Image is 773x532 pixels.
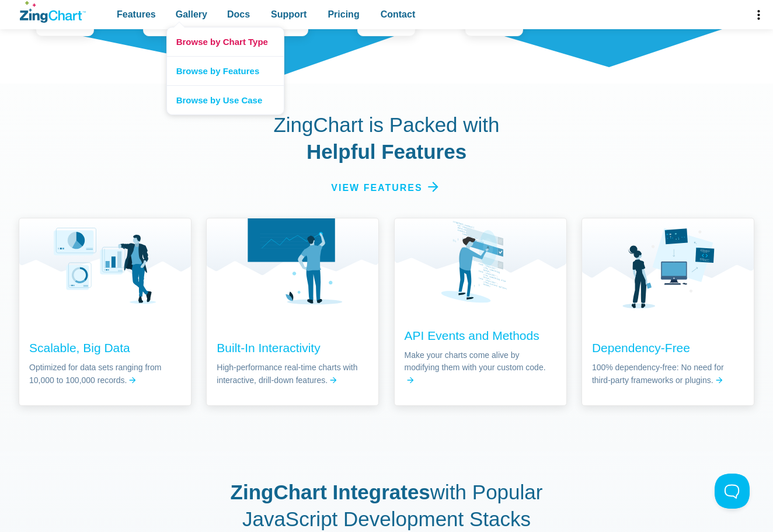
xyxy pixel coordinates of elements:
a: Scalable, Big Data [29,341,130,354]
a: API Events and Methods [405,329,539,342]
h2: with Popular JavaScript Development Stacks [216,479,558,532]
span: Contact [381,6,416,22]
a: Browse by Features [167,56,284,85]
strong: Helpful Features [216,138,558,165]
span: Support [271,6,307,22]
h2: ZingChart is Packed with [216,112,558,165]
a: View Features [331,180,441,196]
a: Browse by Use Case [167,85,284,114]
span: Optimized for data sets ranging from 10,000 to 100,000 records. [29,361,181,387]
span: Make your charts come alive by modifying them with your custom code. [405,349,556,387]
span: Docs [227,6,250,22]
a: Built-In Interactivity [217,341,320,354]
span: View Features [331,180,422,196]
span: Pricing [328,6,359,22]
img: Built-In Interactivity [207,218,378,305]
span: Gallery [176,6,207,22]
a: Browse by Chart Type [167,27,284,56]
img: Dependency-Free [582,218,754,308]
span: Features [117,6,156,22]
iframe: Toggle Customer Support [715,474,750,509]
span: waterfall [372,23,402,30]
span: word cloud [473,23,513,30]
img: Scalable, Big Data Charts [19,218,191,304]
a: ZingChart Logo. Click to return to the homepage [20,1,86,23]
span: venn diagrams [146,23,198,30]
strong: ZingChart Integrates [231,481,430,503]
span: High-performance real-time charts with interactive, drill-down features. [217,361,368,387]
span: 100% dependency-free: No need for third-party frameworks or plugins. [592,361,744,387]
a: Dependency-Free [592,341,690,354]
span: vector plot [47,23,83,30]
img: Api Events and Methods [395,218,566,303]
